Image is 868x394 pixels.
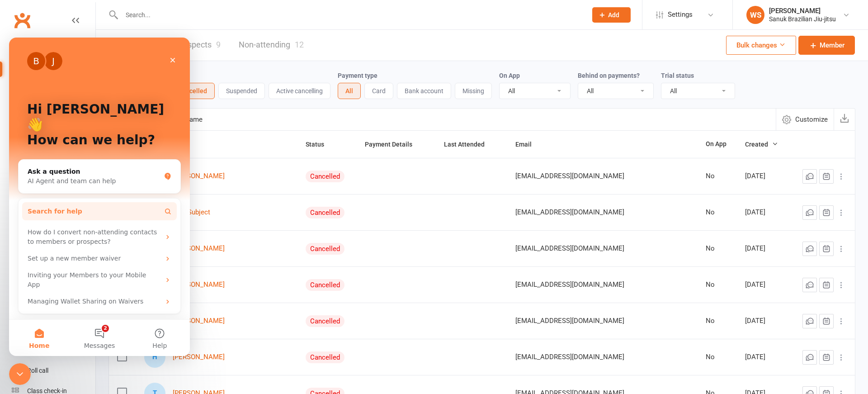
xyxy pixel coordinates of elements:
[295,40,304,49] div: 12
[27,367,48,374] div: Roll call
[306,351,344,363] div: Cancelled
[170,83,215,99] button: Cancelled
[13,186,168,213] div: How do I convert non-attending contacts to members or prospects?
[726,36,796,55] button: Bulk changes
[668,5,693,25] span: Settings
[216,40,221,49] div: 9
[109,109,776,130] input: Search by contact name
[515,312,624,329] span: [EMAIL_ADDRESS][DOMAIN_NAME]
[578,72,640,79] label: Behind on payments?
[12,361,95,381] a: Roll call
[820,40,844,51] span: Member
[608,11,619,19] span: Add
[745,172,782,180] div: [DATE]
[306,139,334,150] button: Status
[13,213,168,229] div: Set up a new member waiver
[9,38,190,356] iframe: Intercom live chat
[795,114,828,125] span: Customize
[9,363,31,385] iframe: Intercom live chat
[706,245,729,252] div: No
[444,139,495,150] button: Last Attended
[515,141,542,148] span: Email
[173,245,225,252] a: [PERSON_NAME]
[515,139,542,150] button: Email
[306,171,344,182] div: Cancelled
[173,209,210,216] a: Test Subject
[173,281,225,289] a: [PERSON_NAME]
[338,72,377,79] label: Payment type
[745,317,782,325] div: [DATE]
[515,204,624,221] span: [EMAIL_ADDRESS][DOMAIN_NAME]
[706,209,729,216] div: No
[338,83,361,99] button: All
[769,15,836,23] div: Sanuk Brazilian Jiu-jitsu
[515,167,624,185] span: [EMAIL_ADDRESS][DOMAIN_NAME]
[19,259,151,269] div: Managing Wallet Sharing on Waivers
[776,109,834,130] button: Customize
[306,243,344,255] div: Cancelled
[365,141,422,148] span: Payment Details
[9,122,172,156] div: Ask a questionAI Agent and team can help
[515,276,624,293] span: [EMAIL_ADDRESS][DOMAIN_NAME]
[745,353,782,361] div: [DATE]
[218,83,265,99] button: Suspended
[13,165,168,183] button: Search for help
[455,83,492,99] button: Missing
[13,229,168,256] div: Inviting your Members to your Mobile App
[13,256,168,272] div: Managing Wallet Sharing on Waivers
[745,141,778,148] span: Created
[769,7,836,15] div: [PERSON_NAME]
[19,139,151,148] div: AI Agent and team can help
[798,36,855,55] a: Member
[706,281,729,289] div: No
[306,207,344,218] div: Cancelled
[661,72,694,79] label: Trial status
[156,14,172,31] div: Close
[706,317,729,325] div: No
[19,190,151,209] div: How do I convert non-attending contacts to members or prospects?
[444,141,495,148] span: Last Attended
[515,240,624,257] span: [EMAIL_ADDRESS][DOMAIN_NAME]
[18,64,163,95] p: Hi [PERSON_NAME] 👋
[11,9,33,32] a: Clubworx
[306,141,334,148] span: Status
[175,29,221,61] a: Prospects9
[75,305,106,311] span: Messages
[745,139,778,150] button: Created
[706,172,729,180] div: No
[19,233,151,252] div: Inviting your Members to your Mobile App
[20,305,40,311] span: Home
[745,209,782,216] div: [DATE]
[745,281,782,289] div: [DATE]
[19,129,151,139] div: Ask a question
[144,347,165,368] div: Harlow
[397,83,451,99] button: Bank account
[706,353,729,361] div: No
[173,172,225,180] a: [PERSON_NAME]
[499,72,520,79] label: On App
[592,7,631,23] button: Add
[365,139,422,150] button: Payment Details
[745,245,782,252] div: [DATE]
[173,317,225,325] a: [PERSON_NAME]
[18,95,163,110] p: How can we help?
[698,131,737,158] th: On App
[173,353,225,361] a: [PERSON_NAME]
[143,305,158,311] span: Help
[121,282,181,318] button: Help
[60,282,120,318] button: Messages
[19,169,73,179] span: Search for help
[306,279,344,291] div: Cancelled
[515,348,624,366] span: [EMAIL_ADDRESS][DOMAIN_NAME]
[306,315,344,327] div: Cancelled
[19,216,151,226] div: Set up a new member waiver
[119,9,580,21] input: Search...
[746,6,764,24] div: WS
[364,83,393,99] button: Card
[269,83,330,99] button: Active cancelling
[239,29,304,61] a: Non-attending12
